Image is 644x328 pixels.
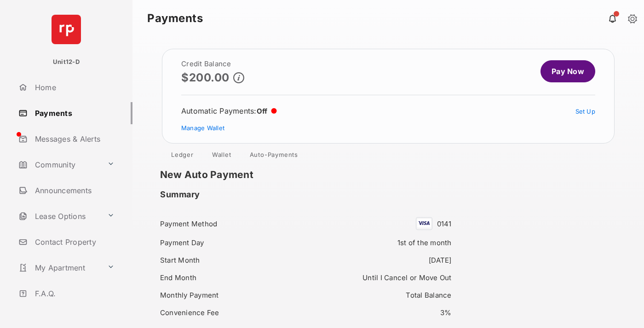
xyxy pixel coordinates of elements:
[147,13,203,24] strong: Payments
[160,190,200,200] h2: Summary
[15,205,103,227] a: Lease Options
[15,179,132,201] a: Announcements
[575,108,596,115] a: Set Up
[52,15,81,44] img: svg+xml;base64,PHN2ZyB4bWxucz0iaHR0cDovL3d3dy53My5vcmcvMjAwMC9zdmciIHdpZHRoPSI2NCIgaGVpZ2h0PSI2NC...
[160,306,300,319] div: Convenience Fee
[160,271,300,284] div: End Month
[15,257,103,279] a: My Apartment
[15,154,103,176] a: Community
[406,291,451,299] span: Total Balance
[160,218,300,230] div: Payment Method
[164,151,201,162] a: Ledger
[205,151,239,162] a: Wallet
[257,107,268,115] span: Off
[53,58,80,67] p: Unit12-D
[160,236,300,249] div: Payment Day
[15,231,132,253] a: Contact Property
[429,256,452,265] span: [DATE]
[311,306,451,319] div: 3%
[397,238,452,247] span: 1st of the month
[181,71,230,84] p: $200.00
[437,219,452,228] span: 0141
[181,106,277,115] div: Automatic Payments :
[242,151,305,162] a: Auto-Payments
[15,282,132,305] a: F.A.Q.
[160,169,466,180] h1: New Auto Payment
[15,128,132,150] a: Messages & Alerts
[181,60,244,68] h2: Credit Balance
[15,102,132,124] a: Payments
[160,254,300,266] div: Start Month
[362,273,451,282] span: Until I Cancel or Move Out
[15,76,132,98] a: Home
[160,289,300,301] div: Monthly Payment
[181,124,224,132] a: Manage Wallet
